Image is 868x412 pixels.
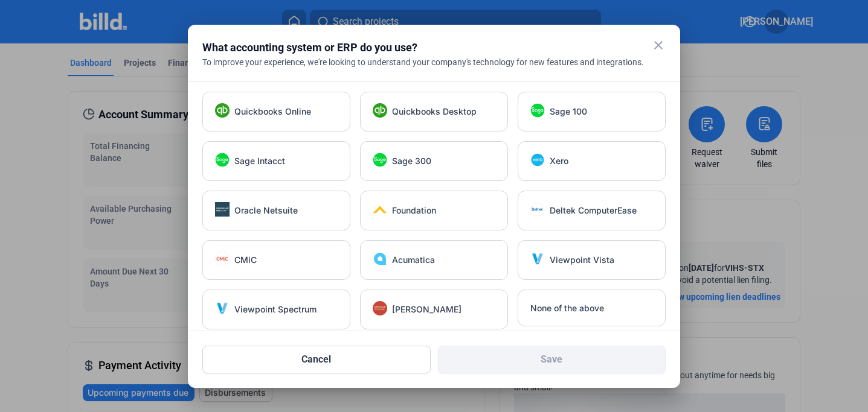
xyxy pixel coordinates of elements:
[530,302,604,314] span: None of the above
[550,155,568,167] span: Xero
[234,204,298,217] span: Oracle Netsuite
[202,56,666,68] div: To improve your experience, we're looking to understand your company's technology for new feature...
[202,346,431,373] button: Cancel
[550,106,587,118] span: Sage 100
[392,106,477,118] span: Quickbooks Desktop
[392,155,431,167] span: Sage 300
[651,38,666,52] mat-icon: close
[234,106,311,118] span: Quickbooks Online
[392,303,461,315] span: [PERSON_NAME]
[234,303,317,315] span: Viewpoint Spectrum
[234,254,257,266] span: CMiC
[550,204,637,217] span: Deltek ComputerEase
[392,204,436,217] span: Foundation
[438,346,666,373] button: Save
[202,39,635,56] div: What accounting system or ERP do you use?
[392,254,435,266] span: Acumatica
[550,254,614,266] span: Viewpoint Vista
[234,155,285,167] span: Sage Intacct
